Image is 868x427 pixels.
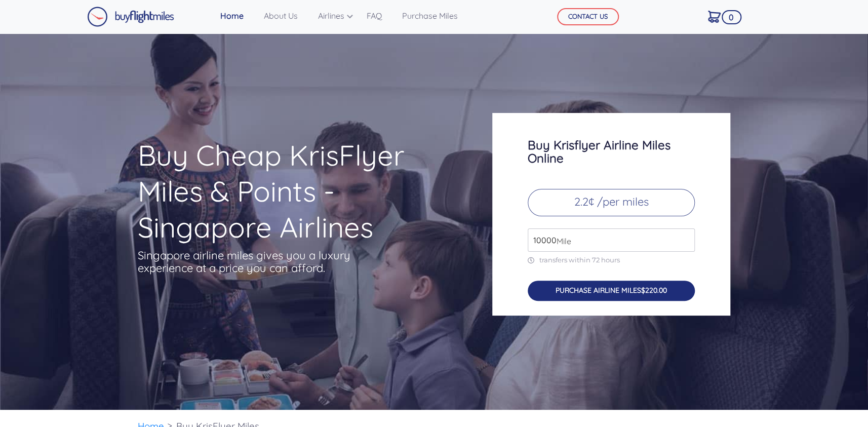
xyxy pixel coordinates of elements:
[87,7,174,27] img: Buy Flight Miles Logo
[528,281,695,301] button: PURCHASE AIRLINE MILES$220.00
[138,137,453,245] h1: Buy Cheap KrisFlyer Miles & Points - Singapore Airlines
[87,4,174,29] a: Buy Flight Miles Logo
[704,6,725,27] a: 0
[216,6,248,26] a: Home
[314,6,350,26] a: Airlines
[528,256,695,264] p: transfers within 72 hours
[398,6,462,26] a: Purchase Miles
[528,138,695,165] h3: Buy Krisflyer Airline Miles Online
[557,8,619,25] button: CONTACT US
[528,189,695,216] p: 2.2¢ /per miles
[551,235,571,247] span: Mile
[363,6,386,26] a: FAQ
[708,11,721,23] img: Cart
[138,249,366,275] p: Singapore airline miles gives you a luxury experience at a price you can afford.
[260,6,302,26] a: About Us
[641,286,667,295] span: $220.00
[722,10,741,24] span: 0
